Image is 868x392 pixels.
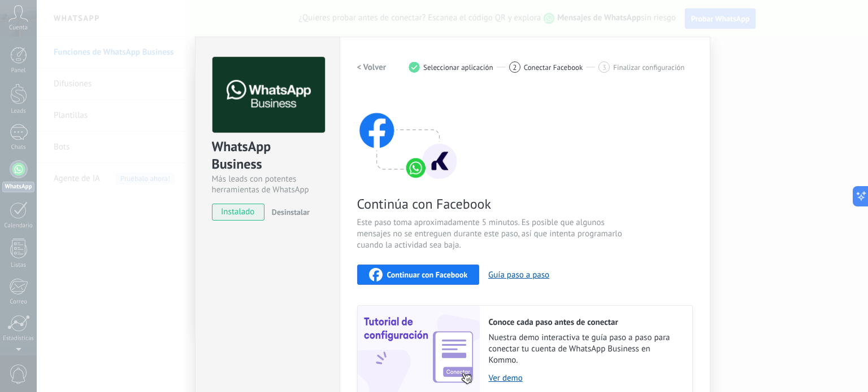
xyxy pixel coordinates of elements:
[357,62,387,73] h2: < Volver
[602,63,606,72] span: 3
[357,195,626,213] span: Continúa con Facebook
[524,63,583,72] span: Conectar Facebook
[267,204,310,221] button: Desinstalar
[212,174,323,195] div: Más leads con potentes herramientas de WhatsApp
[489,332,681,366] span: Nuestra demo interactiva te guía paso a paso para conectar tu cuenta de WhatsApp Business en Kommo.
[513,63,517,72] span: 2
[613,63,684,72] span: Finalizar configuración
[212,57,325,133] img: logo_main.png
[357,265,480,285] button: Continuar con Facebook
[212,138,323,174] div: WhatsApp Business
[387,271,468,279] span: Continuar con Facebook
[272,207,310,217] span: Desinstalar
[357,57,387,77] button: < Volver
[357,217,626,251] span: Este paso toma aproximadamente 5 minutos. Es posible que algunos mensajes no se entreguen durante...
[423,63,493,72] span: Seleccionar aplicación
[357,91,459,181] img: connect with facebook
[488,270,549,280] button: Guía paso a paso
[489,373,681,384] a: Ver demo
[489,317,681,328] h2: Conoce cada paso antes de conectar
[212,204,264,221] span: instalado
